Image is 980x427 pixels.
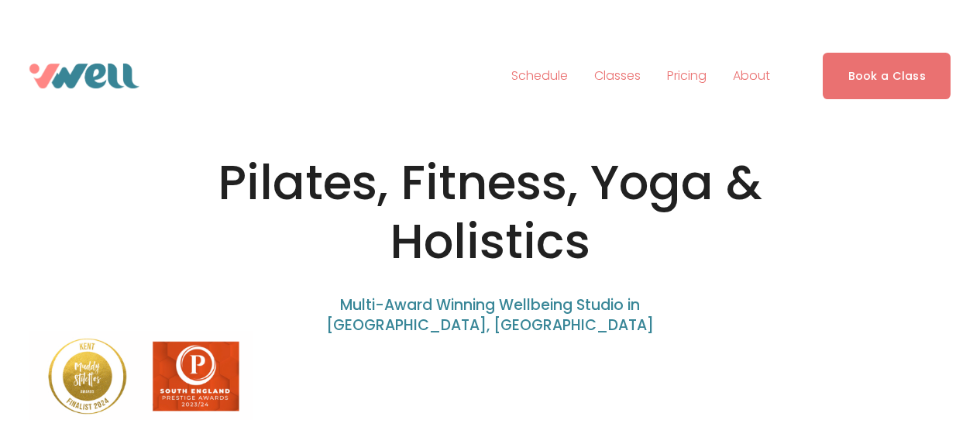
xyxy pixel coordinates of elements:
[594,64,641,88] a: folder dropdown
[326,294,654,336] span: Multi-Award Winning Wellbeing Studio in [GEOGRAPHIC_DATA], [GEOGRAPHIC_DATA]
[594,65,641,88] span: Classes
[733,65,770,88] span: About
[823,53,951,98] a: Book a Class
[733,64,770,88] a: folder dropdown
[29,64,139,88] img: VWell
[667,64,707,88] a: Pricing
[146,153,834,271] h1: Pilates, Fitness, Yoga & Holistics
[511,64,568,88] a: Schedule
